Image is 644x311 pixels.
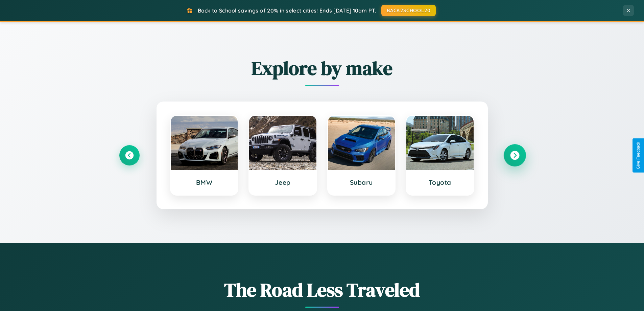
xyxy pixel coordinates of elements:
[119,277,525,303] h1: The Road Less Traveled
[177,178,231,186] h3: BMW
[636,142,641,169] div: Give Feedback
[198,7,376,14] span: Back to School savings of 20% in select cities! Ends [DATE] 10am PT.
[335,178,388,186] h3: Subaru
[256,178,310,186] h3: Jeep
[381,5,436,16] button: BACK2SCHOOL20
[413,178,467,186] h3: Toyota
[119,55,525,81] h2: Explore by make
